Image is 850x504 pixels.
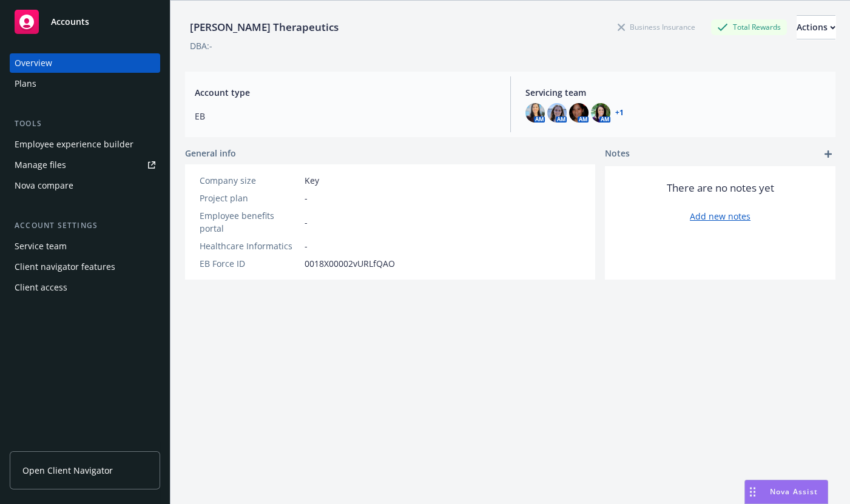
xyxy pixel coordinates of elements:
span: - [305,216,308,229]
img: photo [569,103,589,123]
div: Actions [797,16,835,39]
a: Service team [10,237,160,256]
a: +1 [615,109,624,116]
div: DBA: - [190,39,212,52]
div: Business Insurance [612,19,701,35]
div: Drag to move [745,480,760,503]
img: photo [547,103,567,123]
div: Total Rewards [711,19,787,35]
div: Plans [15,74,36,93]
div: Project plan [200,192,300,204]
span: EB [195,110,496,123]
a: Overview [10,53,160,73]
span: Nova Assist [770,486,818,497]
div: Client navigator features [15,257,115,277]
span: Account type [195,86,496,99]
span: Notes [605,147,630,161]
div: Employee experience builder [15,135,133,154]
a: Add new notes [690,210,750,223]
a: Manage files [10,155,160,175]
span: Servicing team [525,86,826,99]
div: Company size [200,174,300,187]
button: Nova Assist [744,480,828,504]
div: Nova compare [15,176,73,195]
a: Plans [10,74,160,93]
a: Client navigator features [10,257,160,277]
span: - [305,192,308,204]
div: Service team [15,237,67,256]
span: Accounts [51,17,89,27]
img: photo [591,103,610,123]
div: Manage files [15,155,66,175]
span: Key [305,174,319,187]
a: add [821,147,835,161]
a: Accounts [10,5,160,39]
div: EB Force ID [200,257,300,270]
span: Open Client Navigator [22,464,113,477]
div: Tools [10,118,160,130]
div: Overview [15,53,52,73]
div: Account settings [10,220,160,232]
a: Employee experience builder [10,135,160,154]
div: [PERSON_NAME] Therapeutics [185,19,343,35]
div: Healthcare Informatics [200,240,300,252]
span: 0018X00002vURLfQAO [305,257,395,270]
a: Client access [10,278,160,297]
span: General info [185,147,236,160]
span: There are no notes yet [667,181,774,195]
button: Actions [797,15,835,39]
div: Employee benefits portal [200,209,300,235]
span: - [305,240,308,252]
div: Client access [15,278,67,297]
img: photo [525,103,545,123]
a: Nova compare [10,176,160,195]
